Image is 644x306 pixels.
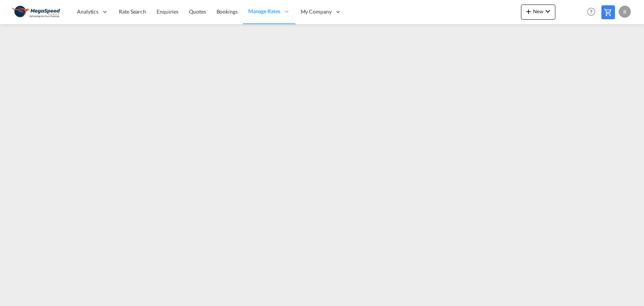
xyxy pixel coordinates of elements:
[217,8,238,15] span: Bookings
[521,5,555,20] button: icon-plus 400-fgNewicon-chevron-down
[301,8,332,15] span: My Company
[77,8,98,15] span: Analytics
[524,8,552,14] span: New
[619,6,631,18] div: R
[11,3,62,20] img: ad002ba0aea611eda5429768204679d3.JPG
[157,8,178,15] span: Enquiries
[543,7,552,16] md-icon: icon-chevron-down
[189,8,206,15] span: Quotes
[585,5,598,18] span: Help
[524,7,533,16] md-icon: icon-plus 400-fg
[119,8,146,15] span: Rate Search
[585,5,601,19] div: Help
[248,8,280,15] span: Manage Rates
